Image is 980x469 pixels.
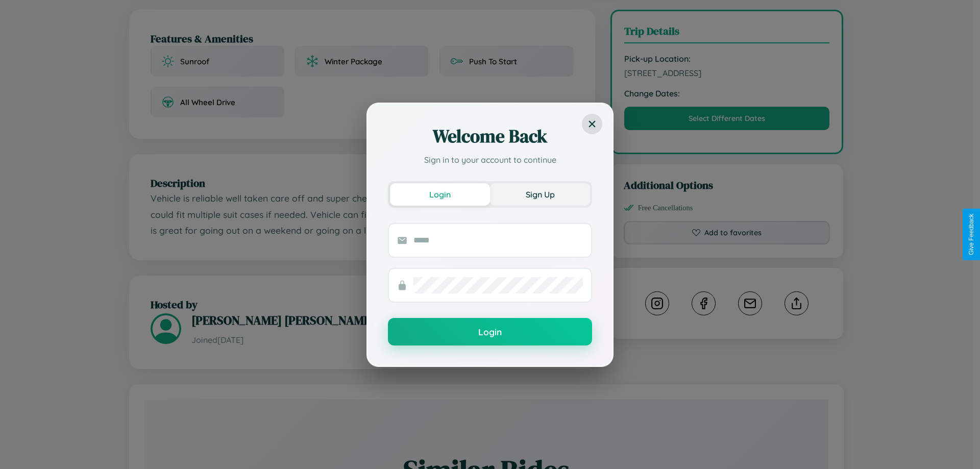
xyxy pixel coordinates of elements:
[390,183,490,206] button: Login
[388,318,592,345] button: Login
[388,154,592,166] p: Sign in to your account to continue
[490,183,590,206] button: Sign Up
[388,124,592,149] h2: Welcome Back
[968,214,975,255] div: Give Feedback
